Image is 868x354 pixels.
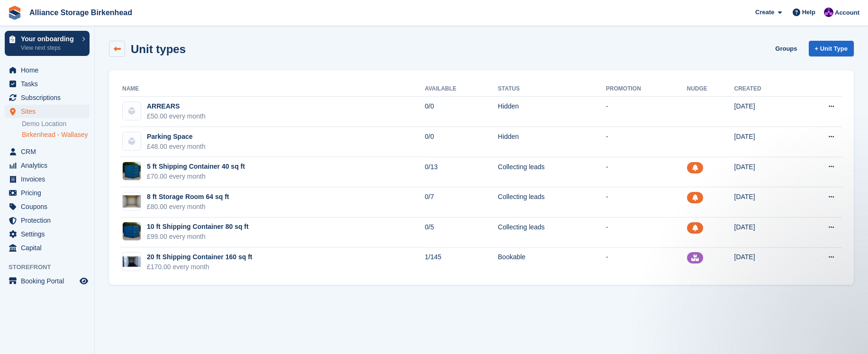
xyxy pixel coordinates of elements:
[425,97,497,127] td: 0/0
[21,274,78,288] span: Booking Portal
[5,91,90,104] a: menu
[498,97,606,127] td: Hidden
[147,202,229,212] div: £80.00 every month
[123,222,141,240] img: ChatGPT%20Image%20Jul%204,%202025,%2004_12_25%20PM.png
[5,274,90,288] a: menu
[734,157,797,187] td: [DATE]
[147,192,229,202] div: 8 ft Storage Room 64 sq ft
[5,172,90,186] a: menu
[5,77,90,91] a: menu
[21,145,78,158] span: CRM
[5,64,90,77] a: menu
[147,222,249,232] div: 10 ft Shipping Container 80 sq ft
[123,102,141,120] img: blank-unit-type-icon-ffbac7b88ba66c5e286b0e438baccc4b9c83835d4c34f86887a83fc20ec27e7b.svg
[5,214,90,227] a: menu
[123,195,141,208] img: ChatGPT%20Image%20Jul%204,%202025,%2004_21_08%20PM.png
[498,127,606,157] td: Hidden
[147,172,245,182] div: £70.00 every month
[22,130,90,139] a: Birkenhead - Wallasey
[5,31,90,56] a: Your onboarding View next steps
[5,186,90,200] a: menu
[78,275,90,287] a: Preview store
[21,77,78,91] span: Tasks
[498,218,606,248] td: Collecting leads
[498,187,606,218] td: Collecting leads
[802,8,815,17] span: Help
[123,162,141,180] img: ChatGPT%20Image%20Jul%204,%202025,%2004_12_28%20PM.png
[120,82,425,97] th: Name
[606,97,687,127] td: -
[26,5,136,20] a: Alliance Storage Birkenhead
[5,159,90,172] a: menu
[5,145,90,158] a: menu
[8,6,22,20] img: stora-icon-8386f47178a22dfd0bd8f6a31ec36ba5ce8667c1dd55bd0f319d3a0aa187defe.svg
[5,105,90,118] a: menu
[498,82,606,97] th: Status
[147,111,206,121] div: £50.00 every month
[809,41,854,56] a: + Unit Type
[21,227,78,241] span: Settings
[734,218,797,248] td: [DATE]
[425,247,497,277] td: 1/145
[425,127,497,157] td: 0/0
[21,44,77,52] p: View next steps
[147,101,206,111] div: ARREARS
[606,247,687,277] td: -
[21,200,78,213] span: Coupons
[734,127,797,157] td: [DATE]
[147,262,252,272] div: £170.00 every month
[606,187,687,218] td: -
[425,82,497,97] th: Available
[5,241,90,254] a: menu
[835,8,859,18] span: Account
[755,8,774,17] span: Create
[147,142,206,152] div: £48.00 every month
[21,241,78,254] span: Capital
[147,232,249,242] div: £99.00 every month
[606,82,687,97] th: Promotion
[131,43,186,55] h2: Unit types
[498,157,606,187] td: Collecting leads
[21,105,78,118] span: Sites
[606,157,687,187] td: -
[606,127,687,157] td: -
[9,263,94,272] span: Storefront
[824,8,833,17] img: Romilly Norton
[21,64,78,77] span: Home
[147,162,245,172] div: 5 ft Shipping Container 40 sq ft
[21,91,78,104] span: Subscriptions
[21,159,78,172] span: Analytics
[498,247,606,277] td: Bookable
[687,82,734,97] th: Nudge
[425,218,497,248] td: 0/5
[21,186,78,200] span: Pricing
[734,97,797,127] td: [DATE]
[21,36,77,42] p: Your onboarding
[21,172,78,186] span: Invoices
[5,200,90,213] a: menu
[771,41,801,56] a: Groups
[147,252,252,262] div: 20 ft Shipping Container 160 sq ft
[734,82,797,97] th: Created
[123,132,141,150] img: blank-unit-type-icon-ffbac7b88ba66c5e286b0e438baccc4b9c83835d4c34f86887a83fc20ec27e7b.svg
[22,119,90,128] a: Demo Location
[123,256,141,267] img: dji_fly_20250523_133306_0275_1748718634455_photo.JPG
[5,227,90,241] a: menu
[734,187,797,218] td: [DATE]
[606,218,687,248] td: -
[425,157,497,187] td: 0/13
[21,214,78,227] span: Protection
[734,247,797,277] td: [DATE]
[425,187,497,218] td: 0/7
[147,132,206,142] div: Parking Space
